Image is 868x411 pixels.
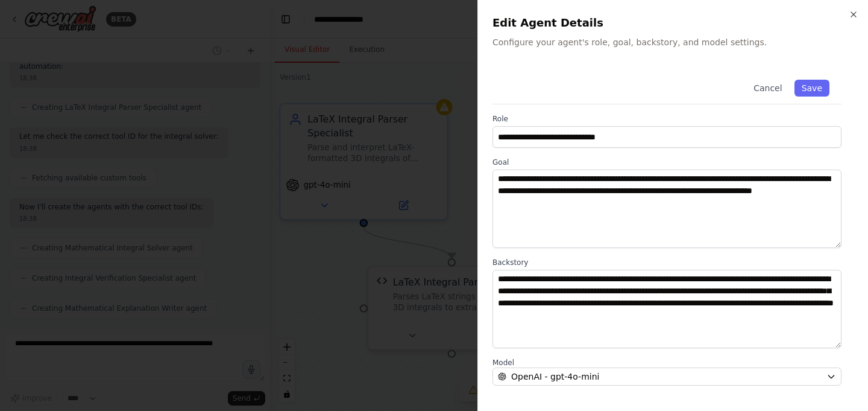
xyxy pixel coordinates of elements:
[492,158,841,167] label: Goal
[511,371,599,383] span: OpenAI - gpt-4o-mini
[746,80,789,97] button: Cancel
[492,358,841,368] label: Model
[492,36,854,48] p: Configure your agent's role, goal, backstory, and model settings.
[492,395,841,407] button: Advanced Options
[492,14,854,31] h2: Edit Agent Details
[492,114,841,124] label: Role
[492,368,841,386] button: OpenAI - gpt-4o-mini
[492,258,841,267] label: Backstory
[794,80,829,97] button: Save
